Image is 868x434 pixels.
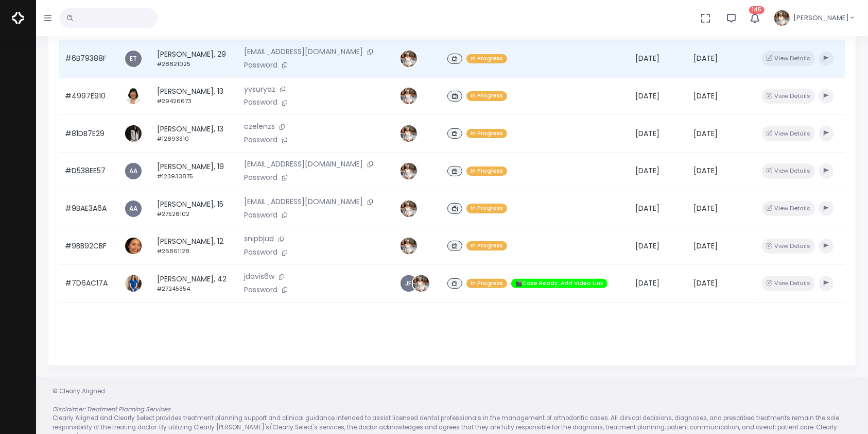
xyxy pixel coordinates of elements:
[635,165,659,176] span: [DATE]
[157,285,190,293] small: #27245354
[635,53,659,63] span: [DATE]
[793,13,849,23] span: [PERSON_NAME]
[157,247,189,255] small: #26861128
[244,97,387,108] p: Password
[244,121,387,132] p: czelenzs
[401,275,417,292] a: JF
[157,210,189,218] small: #27528102
[59,190,118,227] td: #9BAE3A6A
[151,190,238,227] td: [PERSON_NAME], 15
[466,241,507,251] span: In Progress
[511,279,607,289] span: 🎬Case Ready. Add Video Link
[151,265,238,303] td: [PERSON_NAME], 42
[635,278,659,288] span: [DATE]
[693,241,718,251] span: [DATE]
[59,40,118,77] td: #6B79388F
[635,241,659,251] span: [DATE]
[59,265,118,303] td: #7D6AC17A
[244,210,387,221] p: Password
[773,9,791,27] img: Header Avatar
[693,165,718,176] span: [DATE]
[59,115,118,153] td: #81DB7E29
[244,196,387,208] p: [EMAIL_ADDRESS][DOMAIN_NAME]
[635,91,659,101] span: [DATE]
[157,97,192,105] small: #29426673
[762,201,815,216] button: View Details
[762,51,815,66] button: View Details
[244,46,387,58] p: [EMAIL_ADDRESS][DOMAIN_NAME]
[244,285,387,296] p: Password
[125,163,142,179] a: AA
[125,51,142,67] a: ET
[762,89,815,104] button: View Details
[244,233,387,245] p: snipbjud
[762,126,815,141] button: View Details
[157,172,193,180] small: #123933875
[125,201,142,217] a: AA
[151,77,238,115] td: [PERSON_NAME], 13
[151,153,238,190] td: [PERSON_NAME], 19
[693,203,718,213] span: [DATE]
[466,279,507,289] span: In Progress
[749,6,765,14] span: 145
[59,77,118,115] td: #4997E910
[244,84,387,95] p: yvsuryaz
[157,60,190,68] small: #28821025
[693,278,718,288] span: [DATE]
[635,203,659,213] span: [DATE]
[59,227,118,265] td: #9BB92CBF
[466,54,507,64] span: In Progress
[466,129,507,139] span: In Progress
[244,247,387,258] p: Password
[151,40,238,77] td: [PERSON_NAME], 29
[244,172,387,183] p: Password
[635,128,659,139] span: [DATE]
[244,135,387,146] p: Password
[762,163,815,178] button: View Details
[151,227,238,265] td: [PERSON_NAME], 12
[244,271,387,282] p: jdavis6w
[466,204,507,213] span: In Progress
[53,405,170,413] em: Disclaimer: Treatment Planning Services
[693,53,718,63] span: [DATE]
[693,128,718,139] span: [DATE]
[693,91,718,101] span: [DATE]
[244,159,387,170] p: [EMAIL_ADDRESS][DOMAIN_NAME]
[244,60,387,71] p: Password
[762,239,815,254] button: View Details
[12,7,24,29] img: Logo Horizontal
[157,135,189,143] small: #12893310
[466,166,507,176] span: In Progress
[151,115,238,153] td: [PERSON_NAME], 13
[762,276,815,291] button: View Details
[466,91,507,101] span: In Progress
[59,153,118,190] td: #D538EE57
